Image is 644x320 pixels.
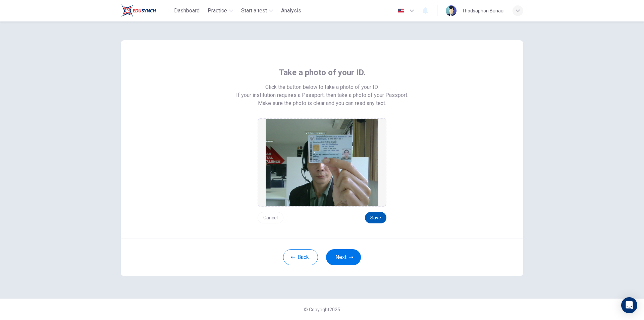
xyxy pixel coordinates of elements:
button: Save [365,212,386,223]
button: Practice [205,5,236,17]
span: © Copyright 2025 [304,307,340,312]
button: Dashboard [171,5,202,17]
span: Analysis [281,7,301,15]
div: Open Intercom Messenger [621,297,637,313]
button: Analysis [278,5,304,17]
span: Click the button below to take a photo of your ID. If your institution requires a Passport, then ... [236,83,408,99]
span: Make sure the photo is clear and you can read any text. [258,99,386,107]
button: Cancel [258,212,283,223]
button: Back [283,249,318,265]
div: Thodsaphon Bunaui [462,7,504,15]
span: Practice [208,7,227,15]
button: Next [326,249,361,265]
span: Start a test [241,7,267,15]
span: Dashboard [174,7,200,15]
span: Take a photo of your ID. [279,67,366,78]
img: Profile picture [446,5,457,16]
img: preview screemshot [266,119,378,206]
img: Train Test logo [121,4,156,17]
img: en [397,8,405,13]
button: Start a test [238,5,276,17]
a: Train Test logo [121,4,171,17]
